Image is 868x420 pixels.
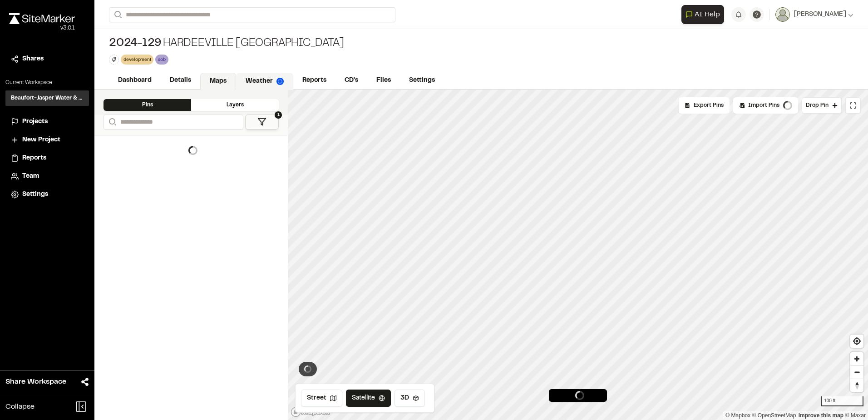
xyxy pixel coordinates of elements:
[299,362,317,376] button: View weather summary for project
[11,54,84,64] a: Shares
[679,97,730,114] div: No pins available to export
[104,99,191,111] div: Pins
[775,7,790,22] img: User
[104,115,120,130] button: Search
[845,412,866,419] a: Maxar
[395,390,425,407] button: 3D
[850,365,863,379] button: Zoom out
[191,99,279,111] div: Layers
[22,117,48,127] span: Projects
[236,73,293,90] a: Weather
[22,54,44,64] span: Shares
[11,153,84,163] a: Reports
[22,190,48,200] span: Settings
[275,111,282,119] span: 1
[109,7,125,22] button: Search
[681,5,724,24] button: Open AI Assistant
[5,401,35,412] span: Collapse
[9,24,75,32] div: Oh geez...please don't...
[821,396,863,406] div: 100 ft
[293,72,335,89] a: Reports
[109,36,161,51] span: 2024-129
[155,55,168,64] div: sob
[109,36,344,51] div: Hardeeville [GEOGRAPHIC_DATA]
[121,55,153,64] div: development
[9,13,75,24] img: rebrand.png
[346,390,391,407] button: Satellite
[109,55,119,65] button: Edit Tags
[335,72,367,89] a: CD's
[748,101,779,110] span: Import Pins
[301,390,342,407] button: Street
[5,79,89,87] p: Current Workspace
[681,5,728,24] div: Open AI Assistant
[733,97,798,114] div: Import Pins into your project
[850,352,863,365] button: Zoom in
[802,97,842,114] button: Drop Pin
[22,171,39,181] span: Team
[850,366,863,379] span: Zoom out
[109,72,161,89] a: Dashboard
[288,90,868,420] canvas: Map
[161,72,200,89] a: Details
[694,101,724,110] span: Export Pins
[276,78,284,85] img: precipai.png
[850,379,863,392] button: Reset bearing to north
[11,171,84,181] a: Team
[725,412,750,419] a: Mapbox
[775,7,853,22] button: [PERSON_NAME]
[695,9,720,20] span: AI Help
[11,94,84,102] h3: Beaufort-Jasper Water & Sewer Authority
[11,190,84,200] a: Settings
[400,72,444,89] a: Settings
[22,135,60,145] span: New Project
[752,412,796,419] a: OpenStreetMap
[291,407,330,417] a: Mapbox logo
[11,135,84,145] a: New Project
[5,376,66,387] span: Share Workspace
[22,153,46,163] span: Reports
[367,72,400,89] a: Files
[850,335,863,348] button: Find my location
[11,117,84,127] a: Projects
[799,412,843,419] a: Map feedback
[806,101,829,110] span: Drop Pin
[245,115,279,130] button: 1
[200,73,236,90] a: Maps
[794,10,846,20] span: [PERSON_NAME]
